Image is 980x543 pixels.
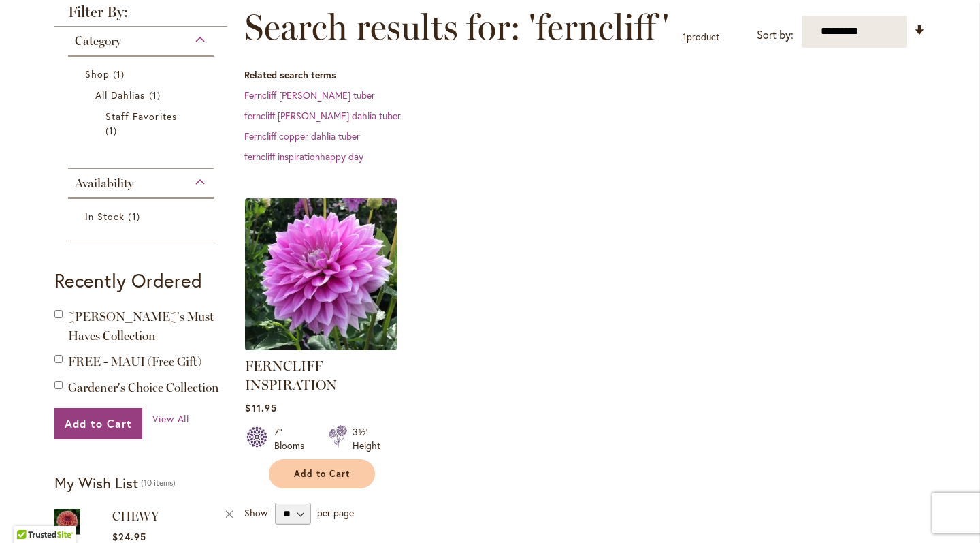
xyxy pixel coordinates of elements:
[317,506,354,519] span: per page
[245,401,276,414] span: $11.95
[105,110,177,123] span: Staff Favorites
[85,209,200,223] a: In Stock 1
[244,68,926,82] dt: Related search terms
[757,22,794,48] label: Sort by:
[244,7,669,48] span: Search results for: 'ferncliff'
[244,109,401,122] a: ferncliff [PERSON_NAME] dahlia tuber
[149,88,164,102] span: 1
[68,380,219,395] a: Gardener's Choice Collection
[54,268,202,293] strong: Recently Ordered
[68,309,214,343] a: [PERSON_NAME]'s Must Haves Collection
[112,509,159,524] a: CHEWY
[152,412,190,425] span: View All
[75,176,133,191] span: Availability
[54,473,138,493] strong: My Wish List
[244,506,267,519] span: Show
[54,506,80,537] img: CHEWY
[54,408,142,439] button: Add to Cart
[128,209,143,223] span: 1
[85,210,125,223] span: In Stock
[242,194,401,354] img: Ferncliff Inspiration
[95,89,146,102] span: All Dahlias
[54,506,80,540] a: CHEWY
[105,109,180,138] a: Staff Favorites
[65,416,132,431] span: Add to Cart
[75,33,121,48] span: Category
[95,88,190,102] a: All Dahlias
[294,468,350,480] span: Add to Cart
[245,340,397,353] a: Ferncliff Inspiration
[152,412,190,426] a: View All
[141,478,176,488] span: 10 items
[274,425,312,452] div: 7" Blooms
[244,89,375,102] a: Ferncliff [PERSON_NAME] tuber
[54,5,227,27] strong: Filter By:
[112,530,146,543] span: $24.95
[85,67,110,80] span: Shop
[244,129,360,142] a: Ferncliff copper dahlia tuber
[244,150,363,163] a: ferncliff inspirationhappy day
[85,67,200,81] a: Shop
[68,354,201,369] span: FREE - MAUI (Free Gift)
[353,425,380,452] div: 3½' Height
[113,67,128,81] span: 1
[683,30,687,43] span: 1
[683,26,719,48] p: product
[245,358,337,393] a: FERNCLIFF INSPIRATION
[269,459,375,488] button: Add to Cart
[10,495,48,533] iframe: Launch Accessibility Center
[105,123,120,138] span: 1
